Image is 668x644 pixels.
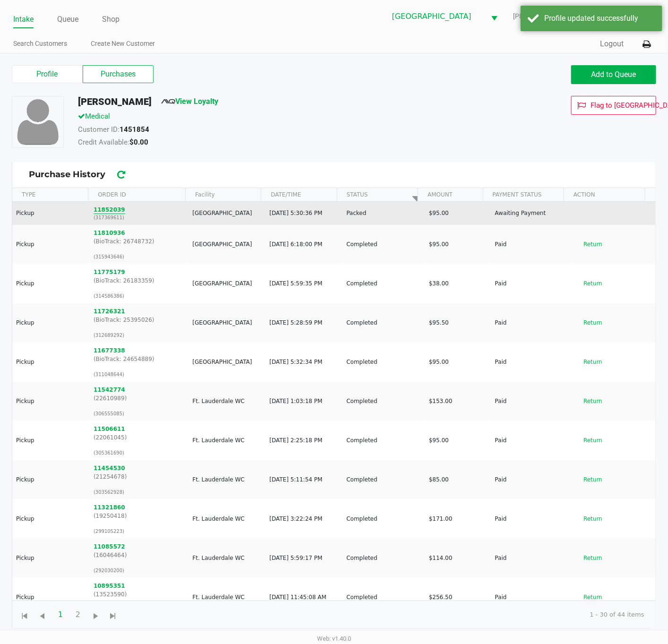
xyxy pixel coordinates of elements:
p: (16046464) [94,551,185,559]
span: PAYMENT STATUS [493,190,542,199]
p: (21254678) [94,472,185,481]
button: 11085572 [94,542,125,551]
td: Completed [342,303,425,343]
span: Go to the previous page [34,605,51,623]
span: AMOUNT [428,190,453,199]
p: (314586386) [94,292,185,300]
span: Go to the first page [19,610,31,622]
p: (22061045) [94,433,185,442]
span: Go to the next page [90,610,102,622]
button: Return [577,394,608,409]
p: (299105223) [94,528,185,535]
button: Return [577,550,608,566]
td: Paid [491,303,574,343]
td: [GEOGRAPHIC_DATA] [188,343,265,382]
td: Completed [342,460,425,499]
button: Flag to [GEOGRAPHIC_DATA] [571,96,656,115]
button: Return [577,590,608,605]
td: Completed [342,225,425,264]
label: Profile [12,65,83,83]
span: Go to the previous page [37,610,49,622]
span: ORDER ID [94,187,180,203]
span: Page 1 [51,606,69,624]
td: Paid [491,225,574,264]
span: Go to the last page [104,605,122,623]
td: Pickup [12,202,89,225]
td: Pickup [12,539,89,578]
td: Completed [342,382,425,421]
p: (317369611) [94,214,185,221]
div: Data table [12,188,656,601]
p: (19250418) [94,512,185,520]
td: Pickup [12,382,89,421]
td: $95.00 [425,343,491,382]
td: Awaiting Payment [491,202,574,225]
p: (292030200) [94,567,185,574]
button: Logout [600,38,624,50]
span: Add to Queue [591,70,636,79]
td: Ft. Lauderdale WC [188,382,265,421]
td: Pickup [12,303,89,343]
td: Paid [491,382,574,421]
button: 10895351 [94,582,125,590]
td: [GEOGRAPHIC_DATA] [188,225,265,264]
td: Pickup [12,264,89,303]
td: $95.00 [425,202,491,225]
td: [DATE] 3:22:24 PM [265,499,342,539]
td: Ft. Lauderdale WC [188,539,265,578]
span: Web: v1.40.0 [317,635,351,642]
p: (BioTrack: 24654889) [94,355,185,363]
label: Purchases [83,65,154,83]
button: 11506611 [94,425,125,433]
td: Pickup [12,578,89,617]
td: Packed [342,202,425,225]
th: ACTION [564,188,645,202]
button: Select [486,5,504,27]
a: Shop [102,13,120,26]
span: DATE/TIME [271,190,301,199]
button: 11321860 [94,503,125,512]
td: Paid [491,460,574,499]
p: (305361690) [94,449,185,456]
p: (311048644) [94,371,185,378]
td: Completed [342,499,425,539]
button: 11454530 [94,464,125,472]
td: $85.00 [425,460,491,499]
td: Pickup [12,343,89,382]
td: [DATE] 5:59:17 PM [265,539,342,578]
div: Medical [71,111,466,124]
button: Return [577,354,608,369]
td: [DATE] 6:18:00 PM [265,225,342,264]
td: $153.00 [425,382,491,421]
button: Return [577,315,608,330]
p: (BioTrack: 26748732) [94,237,185,246]
button: 11542774 [94,386,125,394]
span: Page 2 [69,606,87,624]
p: (BioTrack: 26183359) [94,276,185,285]
span: [PERSON_NAME]-SEALS [514,11,604,21]
td: [GEOGRAPHIC_DATA] [188,202,265,225]
p: (312689292) [94,332,185,339]
a: Search Customers [13,38,67,50]
td: $95.00 [425,225,491,264]
div: Customer ID: [71,124,466,137]
button: Add to Queue [571,65,656,84]
span: Go to the next page [87,605,105,623]
button: 11852039 [94,206,125,214]
td: Paid [491,499,574,539]
a: Page navigation, page {currentPage} of {totalPages} [408,187,423,195]
td: [DATE] 5:11:54 PM [265,460,342,499]
a: Queue [57,13,78,26]
button: Return [577,433,608,448]
span: [GEOGRAPHIC_DATA] [392,11,480,22]
td: Completed [342,264,425,303]
button: Return [577,472,608,487]
td: Paid [491,578,574,617]
td: Completed [342,343,425,382]
a: View Loyalty [161,97,218,106]
td: Completed [342,421,425,460]
span: Facility [195,190,215,199]
button: Return [577,237,608,252]
td: Completed [342,539,425,578]
p: (22610989) [94,394,185,403]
